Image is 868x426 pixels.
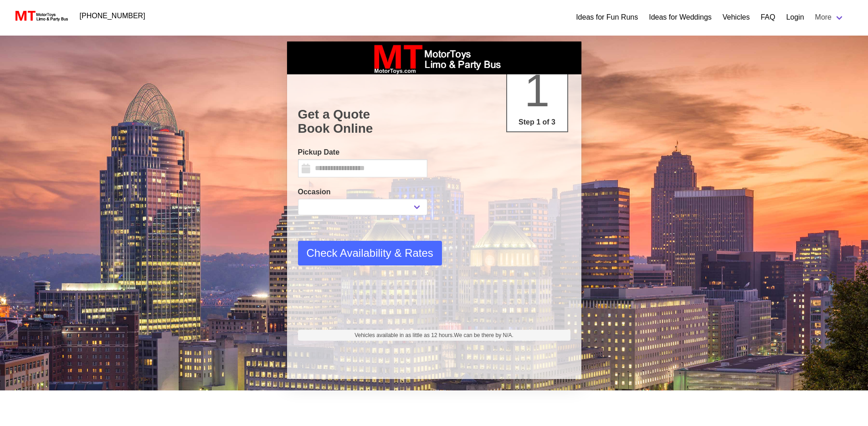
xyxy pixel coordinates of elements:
[649,12,712,23] a: Ideas for Weddings
[74,7,151,25] a: [PHONE_NUMBER]
[298,187,427,197] label: Occasion
[760,12,775,23] a: FAQ
[786,12,804,23] a: Login
[307,245,433,261] span: Check Availability & Rates
[298,107,570,136] h1: Get a Quote Book Online
[723,12,750,23] a: Vehicles
[298,147,427,158] label: Pickup Date
[524,65,550,116] span: 1
[13,10,69,22] img: MotorToys Logo
[298,241,442,265] button: Check Availability & Rates
[366,42,503,74] img: box_logo_brand.jpeg
[354,331,514,339] span: Vehicles available in as little as 12 hours.
[511,117,564,128] p: Step 1 of 3
[576,12,638,23] a: Ideas for Fun Runs
[810,8,850,26] a: More
[454,332,514,338] span: We can be there by N/A.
